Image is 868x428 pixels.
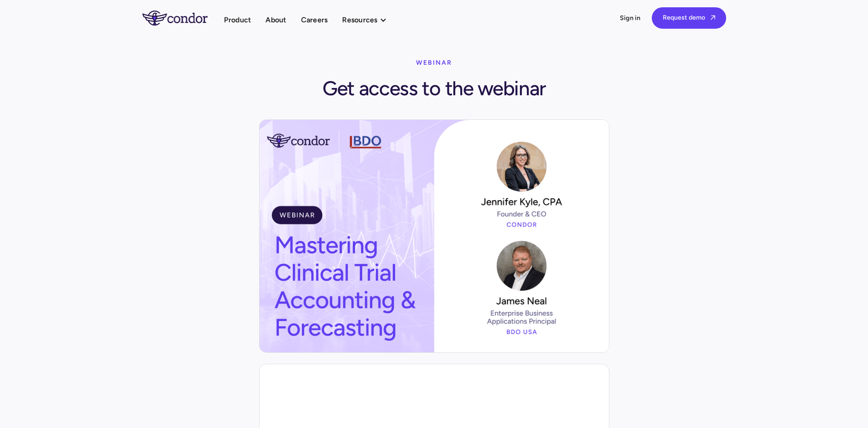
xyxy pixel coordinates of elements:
div: Resources [342,14,395,26]
a: Careers [301,14,328,26]
a: Request demo [652,7,726,29]
h1: Get access to the webinar [322,72,546,101]
span:  [711,15,715,21]
a: About [265,14,286,26]
div: Webinar [416,54,452,72]
a: home [142,10,224,25]
a: Product [224,14,251,26]
a: Sign in [620,14,641,23]
div: Resources [342,14,377,26]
